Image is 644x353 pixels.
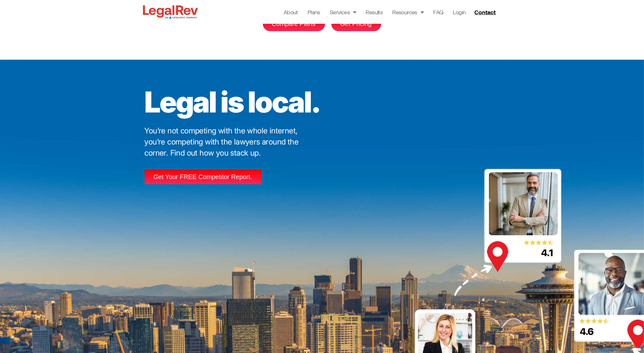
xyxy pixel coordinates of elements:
[472,7,500,17] a: Contact
[145,125,317,158] p: You’re not competing with the whole internet, you’re competing with the lawyers around the corner...
[366,8,383,16] a: Results
[145,170,262,184] a: Get Your FREE Competitor Report.
[340,21,372,27] span: Get Pricing
[283,8,298,16] a: About
[272,21,315,27] span: Compare Plans
[453,8,465,16] a: Login
[263,16,325,31] a: Compare Plans
[331,16,381,31] a: Get Pricing
[433,8,443,16] a: FAQ
[392,8,424,16] a: Resources
[330,8,356,16] a: Services
[308,8,320,16] a: Plans
[145,88,339,116] p: Legal is local.
[283,8,466,16] nav: Menu
[474,9,496,15] span: Contact
[153,174,252,180] span: Get Your FREE Competitor Report.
